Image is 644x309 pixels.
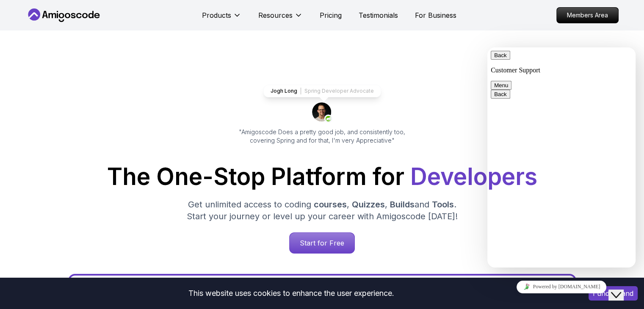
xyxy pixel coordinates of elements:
a: Start for Free [289,232,355,254]
p: Products [202,10,231,20]
button: Products [202,10,241,27]
p: Spring Developer Advocate [304,88,374,94]
span: Developers [410,163,537,190]
p: Members Area [557,8,618,23]
span: Tools [432,199,454,210]
a: Pricing [320,10,342,20]
p: Start for Free [290,233,354,253]
a: Testimonials [359,10,398,20]
iframe: chat widget [608,275,636,301]
p: "Amigoscode Does a pretty good job, and consistently too, covering Spring and for that, I'm very ... [227,128,417,145]
p: Get unlimited access to coding , , and . Start your journey or level up your career with Amigosco... [180,199,464,222]
img: josh long [312,102,332,123]
div: This website uses cookies to enhance the user experience. [6,284,576,303]
button: Resources [258,10,303,27]
h1: The One-Stop Platform for [33,165,612,188]
p: Resources [258,10,293,20]
iframe: chat widget [487,47,636,268]
a: For Business [415,10,456,20]
iframe: chat widget [487,277,636,296]
span: Builds [390,199,415,210]
span: Quizzes [352,199,385,210]
p: Jogh Long [271,88,297,94]
span: courses [314,199,347,210]
a: Members Area [556,7,619,23]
